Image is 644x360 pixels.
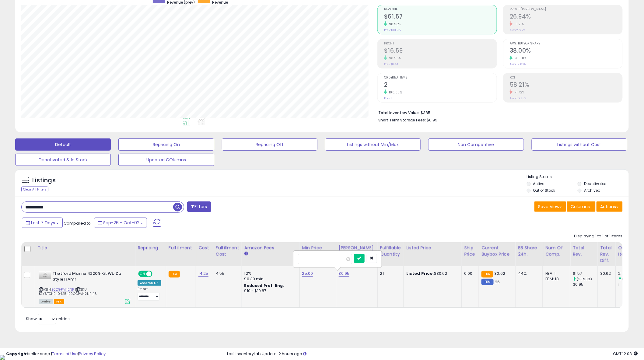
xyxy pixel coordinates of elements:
span: ON [139,271,146,277]
h2: $16.59 [384,47,497,55]
label: Active [533,181,544,186]
span: All listings currently available for purchase on Amazon [39,299,53,304]
label: Deactivated [584,181,607,186]
div: seller snap | | [6,351,106,357]
span: Sep-26 - Oct-02 [103,220,139,226]
a: B0CGPM42NF [51,287,74,292]
span: 30.62 [495,271,506,276]
div: Last InventoryLab Update: 2 hours ago. [227,351,638,357]
div: Fulfillment Cost [216,245,239,257]
label: Archived [584,188,600,193]
button: Save View [534,201,566,212]
span: 2025-10-10 12:03 GMT [613,351,638,357]
small: (98.93%) [577,277,592,281]
div: Total Rev. [573,245,595,257]
div: Title [37,245,132,251]
div: Displaying 1 to 1 of 1 items [574,233,623,239]
div: Amazon Fees [244,245,297,251]
small: FBM [481,279,493,285]
button: Listings without Min/Max [325,138,421,151]
small: Prev: 1 [384,96,392,100]
small: Prev: $30.95 [384,28,401,32]
div: 0.00 [464,271,474,276]
div: Min Price [302,245,334,251]
small: Prev: 27.27% [510,28,525,32]
div: Cost [198,245,211,251]
span: ROI [510,76,622,79]
div: ASIN: [39,271,130,303]
small: Prev: 59.23% [510,96,526,100]
div: Amazon AI * [138,280,161,286]
strong: Copyright [6,351,28,357]
div: Ordered Items [618,245,641,257]
a: 30.95 [339,271,350,277]
div: [PERSON_NAME] [339,245,375,251]
small: 98.93% [387,22,401,26]
label: Out of Stock [533,188,555,193]
div: BB Share 24h. [518,245,540,257]
h2: $61.57 [384,13,497,21]
div: Listed Price [406,245,459,251]
span: Compared to: [64,220,92,226]
h2: 26.94% [510,13,622,21]
div: Preset: [138,287,161,301]
button: Columns [567,201,596,212]
small: -1.21% [513,22,524,26]
b: Reduced Prof. Rng. [244,283,284,288]
small: Prev: $8.44 [384,62,398,66]
span: Revenue [384,8,497,11]
a: Privacy Policy [79,351,106,357]
div: Repricing [138,245,163,251]
div: $0.30 min [244,276,295,282]
h2: 58.21% [510,81,622,89]
div: 12% [244,271,295,276]
span: FBA [54,299,64,304]
h5: Listings [32,176,56,185]
div: 61.57 [573,271,597,276]
button: Actions [597,201,623,212]
b: Thetford Marine 42209 Kit Wb Da Style Ii Amr [53,271,127,284]
span: Ordered Items [384,76,497,79]
span: Avg. Buybox Share [510,42,622,45]
button: Non Competitive [428,138,524,151]
button: Repricing Off [222,138,317,151]
small: 100.00% [387,90,402,95]
li: $385 [378,109,618,116]
a: 25.00 [302,271,313,277]
b: Short Term Storage Fees: [378,117,426,123]
div: $10 - $10.87 [244,288,295,294]
div: FBM: 18 [545,276,565,282]
span: Profit [PERSON_NAME] [510,8,622,11]
button: Updated COlumns [118,154,214,166]
div: Current Buybox Price [481,245,513,257]
small: (100%) [622,277,635,281]
small: FBA [481,271,493,278]
div: Clear All Filters [21,187,48,192]
b: Listed Price: [406,271,434,276]
span: Columns [571,204,590,210]
h2: 2 [384,81,497,89]
span: Profit [384,42,497,45]
button: Default [15,138,111,151]
div: 21 [380,271,399,276]
div: 30.95 [573,282,597,287]
span: Show: entries [26,316,70,322]
small: Prev: 19.60% [510,62,526,66]
small: Amazon Fees. [244,251,248,257]
button: Deactivated & In Stock [15,154,111,166]
div: FBA: 1 [545,271,565,276]
div: Fulfillment [169,245,193,251]
div: 44% [518,271,538,276]
span: OFF [152,271,161,277]
div: 4.55 [216,271,237,276]
a: 14.25 [198,271,208,277]
div: $30.62 [406,271,457,276]
b: Total Inventory Value: [378,110,420,115]
small: -1.72% [513,90,525,95]
a: Terms of Use [52,351,78,357]
p: Listing States: [527,174,629,180]
span: 26 [495,279,500,285]
span: $0.95 [427,117,437,123]
div: 30.62 [600,271,611,276]
div: Total Rev. Diff. [600,245,613,264]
